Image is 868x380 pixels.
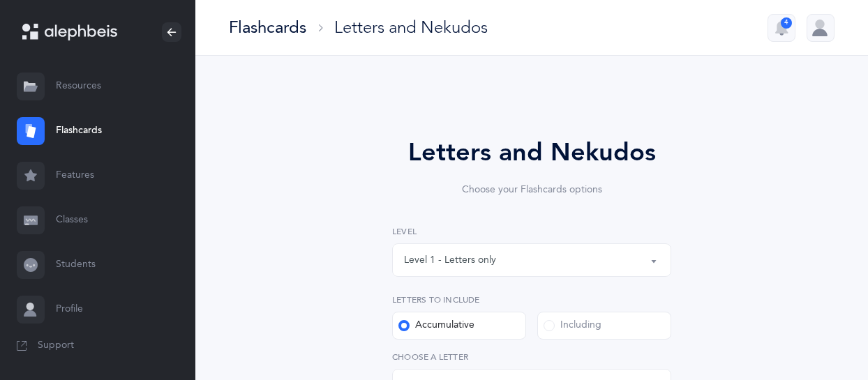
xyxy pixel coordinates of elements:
[392,294,671,306] label: Letters to include
[38,339,74,353] span: Support
[392,243,671,277] button: Level 1 - Letters only
[768,14,795,42] button: 4
[781,17,792,29] div: 4
[353,134,710,172] div: Letters and Nekudos
[229,16,306,39] div: Flashcards
[404,253,496,268] div: Level 1 - Letters only
[392,225,671,238] label: Level
[544,319,601,333] div: Including
[398,319,474,333] div: Accumulative
[334,16,488,39] div: Letters and Nekudos
[392,351,671,363] label: Choose a letter
[353,183,710,197] div: Choose your Flashcards options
